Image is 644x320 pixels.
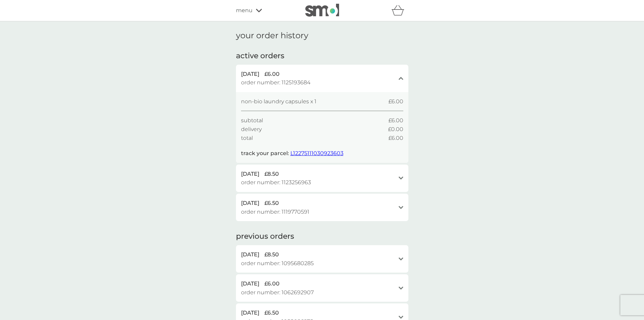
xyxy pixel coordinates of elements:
span: delivery [241,125,262,134]
span: total [241,134,253,143]
span: menu [236,6,253,15]
span: £6.00 [388,116,403,125]
span: £6.50 [264,308,279,317]
span: order number: 1095680285 [241,259,314,268]
span: [DATE] [241,70,259,79]
a: L12275111030923603 [290,150,343,156]
span: subtotal [241,116,263,125]
span: order number: 1125193684 [241,78,310,87]
span: £8.50 [264,250,279,259]
span: £6.50 [264,199,279,208]
span: £6.00 [264,279,280,288]
span: £8.50 [264,170,279,178]
img: smol [305,4,339,17]
span: [DATE] [241,199,259,208]
p: track your parcel: [241,149,343,158]
span: [DATE] [241,250,259,259]
span: £6.00 [264,70,280,79]
span: £6.00 [388,97,403,106]
span: £0.00 [388,125,403,134]
span: order number: 1062692907 [241,288,314,297]
div: basket [391,4,408,17]
span: order number: 1123256963 [241,178,311,187]
span: non-bio laundry capsules x 1 [241,97,316,106]
span: [DATE] [241,308,259,317]
span: £6.00 [388,134,403,143]
h2: previous orders [236,231,294,242]
span: [DATE] [241,279,259,288]
span: [DATE] [241,170,259,178]
h1: your order history [236,31,308,41]
h2: active orders [236,51,284,61]
span: order number: 1119770591 [241,208,309,216]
